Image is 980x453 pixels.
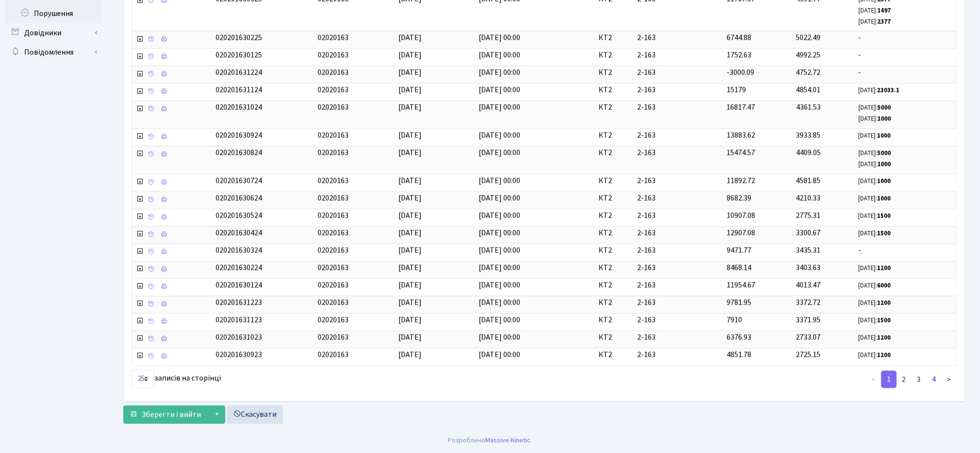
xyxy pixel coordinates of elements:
span: КТ2 [599,67,629,78]
span: 3300.67 [796,228,821,238]
span: КТ2 [599,245,629,256]
a: Порушення [5,4,102,23]
span: [DATE] 00:00 [479,193,520,204]
a: 3 [911,371,927,388]
span: [DATE] 00:00 [479,67,520,78]
a: Повідомлення [5,43,102,62]
b: 5000 [878,103,891,112]
span: [DATE] [398,175,422,186]
b: 2377 [878,17,891,26]
span: КТ2 [599,332,629,343]
span: 02020163 [318,32,349,43]
span: 4851.78 [727,350,751,360]
span: 13883.62 [727,130,755,141]
span: 02020163 [318,50,349,60]
span: [DATE] 00:00 [479,50,520,60]
span: 11892.72 [727,175,755,186]
span: 2-163 [637,245,719,256]
span: КТ2 [599,193,629,204]
span: 02020163 [318,297,349,308]
b: 1000 [878,132,891,140]
span: [DATE] [398,130,422,141]
small: [DATE]: [859,194,891,203]
span: 02020163 [318,147,349,158]
span: 7910 [727,315,742,325]
span: [DATE] 00:00 [479,102,520,113]
span: КТ2 [599,315,629,326]
span: [DATE] [398,147,422,158]
b: 5000 [878,149,891,158]
span: -3000.09 [727,67,754,78]
small: [DATE]: [859,264,891,273]
span: 2-163 [637,280,719,291]
span: 4854.01 [796,85,821,95]
span: 6376.93 [727,332,751,343]
span: 4361.53 [796,102,821,113]
span: 02020163 [318,280,349,291]
span: [DATE] 00:00 [479,245,520,256]
select: записів на сторінці [132,370,154,388]
span: 4409.05 [796,147,821,158]
span: 3403.63 [796,263,821,273]
span: - [859,50,953,61]
a: 4 [926,371,942,388]
span: 020201630125 [216,50,262,60]
span: КТ2 [599,297,629,308]
span: 020201630524 [216,210,262,221]
span: [DATE] [398,228,422,238]
span: 02020163 [318,350,349,360]
span: [DATE] [398,210,422,221]
span: 2-163 [637,315,719,326]
b: 1200 [878,299,891,307]
span: 2-163 [637,175,719,187]
span: 2-163 [637,130,719,141]
a: Довідники [5,23,102,43]
b: 23033.1 [878,86,900,95]
span: 02020163 [318,245,349,256]
span: 020201631023 [216,332,262,343]
span: [DATE] 00:00 [479,280,520,291]
span: 4992.25 [796,50,821,60]
span: КТ2 [599,175,629,187]
span: 020201631223 [216,297,262,308]
span: 9471.77 [727,245,751,256]
span: 02020163 [318,263,349,273]
span: 02020163 [318,210,349,221]
span: [DATE] [398,350,422,360]
span: [DATE] [398,297,422,308]
a: Massive Kinetic [486,436,531,446]
span: 020201630324 [216,245,262,256]
span: 020201631124 [216,85,262,95]
small: [DATE]: [859,132,891,140]
span: КТ2 [599,102,629,113]
a: > [941,371,957,388]
small: [DATE]: [859,160,891,169]
small: [DATE]: [859,103,891,112]
span: 8468.14 [727,263,751,273]
span: 020201630724 [216,175,262,186]
span: [DATE] [398,315,422,325]
small: [DATE]: [859,177,891,186]
span: [DATE] [398,263,422,273]
span: 8682.39 [727,193,751,204]
span: - [859,67,953,78]
span: [DATE] 00:00 [479,350,520,360]
span: [DATE] 00:00 [479,32,520,43]
b: 1500 [878,316,891,325]
span: КТ2 [599,280,629,291]
span: [DATE] [398,245,422,256]
span: 02020163 [318,193,349,204]
small: [DATE]: [859,6,891,15]
span: 02020163 [318,85,349,95]
span: 2725.15 [796,350,821,360]
span: КТ2 [599,50,629,61]
small: [DATE]: [859,115,891,123]
span: 020201631123 [216,315,262,325]
span: 2-163 [637,147,719,159]
small: [DATE]: [859,281,891,290]
small: [DATE]: [859,17,891,26]
b: 1500 [878,229,891,238]
span: Зберегти і вийти [142,409,201,420]
span: 02020163 [318,175,349,186]
span: 2775.31 [796,210,821,221]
